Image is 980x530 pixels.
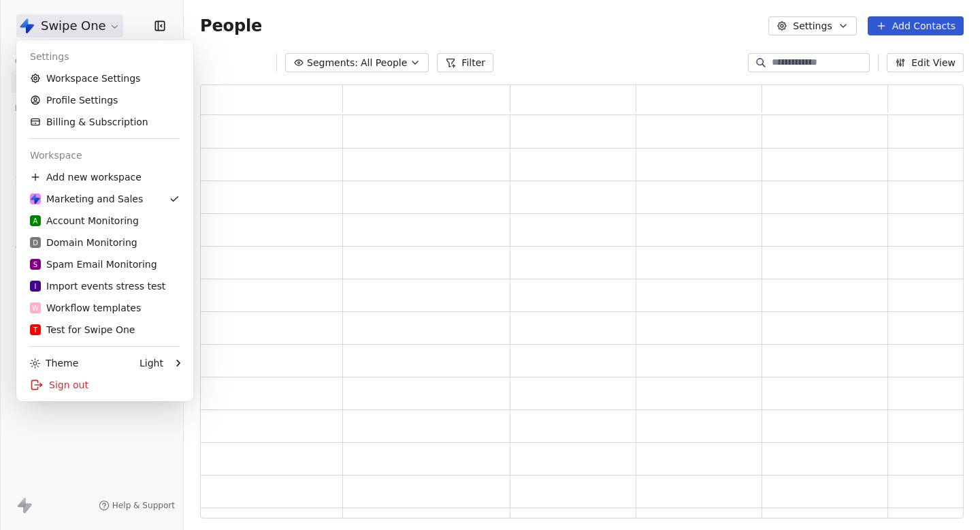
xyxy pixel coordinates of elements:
[22,89,188,111] a: Profile Settings
[33,325,37,335] span: T
[35,281,37,292] span: I
[22,111,188,133] a: Billing & Subscription
[22,144,188,166] div: Workspace
[30,323,135,337] div: Test for Swipe One
[33,216,38,226] span: A
[33,260,37,270] span: S
[140,356,163,370] div: Light
[22,46,188,67] div: Settings
[33,238,38,248] span: D
[22,67,188,89] a: Workspace Settings
[30,301,141,315] div: Workflow templates
[30,258,157,271] div: Spam Email Monitoring
[32,303,39,313] span: W
[30,279,165,293] div: Import events stress test
[30,192,143,206] div: Marketing and Sales
[22,166,188,188] div: Add new workspace
[22,374,188,396] div: Sign out
[30,236,137,249] div: Domain Monitoring
[30,193,41,204] img: Swipe%20One%20Logo%201-1.svg
[30,356,78,370] div: Theme
[30,214,139,228] div: Account Monitoring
